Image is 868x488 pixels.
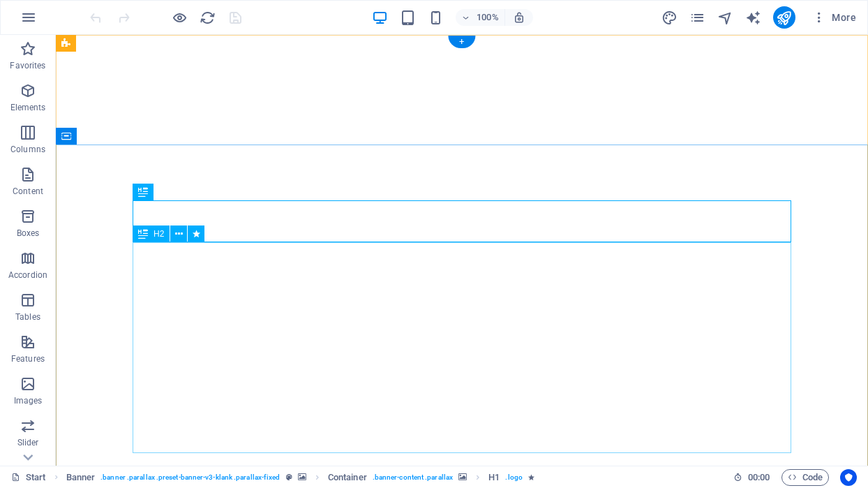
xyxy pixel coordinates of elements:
[717,10,733,26] i: Navigator
[298,473,306,481] i: This element contains a background
[10,144,45,155] p: Columns
[15,311,40,323] p: Tables
[689,10,705,26] i: Pages (Ctrl+Alt+S)
[781,469,829,486] button: Code
[286,473,292,481] i: This element is a customizable preset
[661,9,678,26] button: design
[328,469,367,486] span: Click to select. Double-click to edit
[733,469,770,486] h6: Session time
[10,60,45,71] p: Favorites
[458,473,467,481] i: This element contains a background
[100,469,280,486] span: . banner .parallax .preset-banner-v3-klank .parallax-fixed
[812,10,856,24] span: More
[8,269,47,281] p: Accordion
[10,102,46,113] p: Elements
[373,469,453,486] span: . banner-content .parallax
[66,469,96,486] span: Click to select. Double-click to edit
[758,472,760,482] span: :
[14,395,43,406] p: Images
[661,10,678,26] i: Design (Ctrl+Alt+Y)
[513,11,525,24] i: On resize automatically adjust zoom level to fit chosen device.
[689,9,706,26] button: pages
[200,10,216,26] i: Reload page
[154,230,164,238] span: H2
[717,9,734,26] button: navigator
[171,9,188,26] button: Click here to leave preview mode and continue editing
[448,36,475,48] div: +
[17,437,39,448] p: Slider
[840,469,857,486] button: Usercentrics
[456,9,505,26] button: 100%
[776,10,792,26] i: Publish
[748,469,770,486] span: 00 00
[745,10,761,26] i: AI Writer
[773,6,795,29] button: publish
[11,353,45,364] p: Features
[488,469,500,486] span: Click to select. Double-click to edit
[807,6,862,29] button: More
[788,469,823,486] span: Code
[528,473,534,481] i: Element contains an animation
[13,186,43,197] p: Content
[199,9,216,26] button: reload
[17,228,40,239] p: Boxes
[745,9,762,26] button: text_generator
[505,469,522,486] span: . logo
[66,469,534,486] nav: breadcrumb
[477,9,499,26] h6: 100%
[11,469,46,486] a: Click to cancel selection. Double-click to open Pages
